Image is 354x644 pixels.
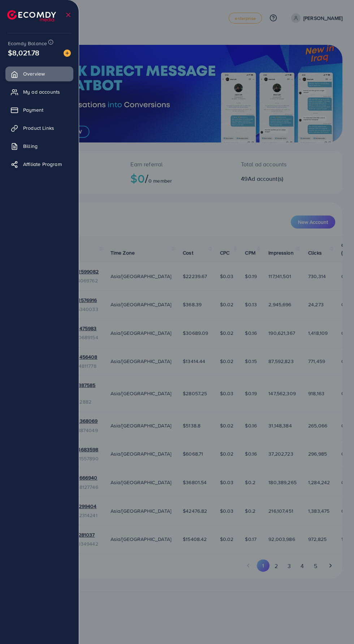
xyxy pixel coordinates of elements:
span: Product Links [23,124,54,132]
a: Payment [5,103,73,117]
span: Affiliate Program [23,161,62,168]
a: Billing [5,139,73,153]
span: Payment [23,106,43,114]
a: My ad accounts [5,85,73,99]
img: logo [7,10,56,21]
span: Billing [23,142,38,150]
span: $8,021.78 [8,47,39,58]
a: Product Links [5,121,73,135]
span: My ad accounts [23,88,60,95]
img: image [64,50,71,57]
span: Ecomdy Balance [8,40,47,47]
a: Affiliate Program [5,157,73,171]
span: Overview [23,70,45,77]
a: Overview [5,67,73,81]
